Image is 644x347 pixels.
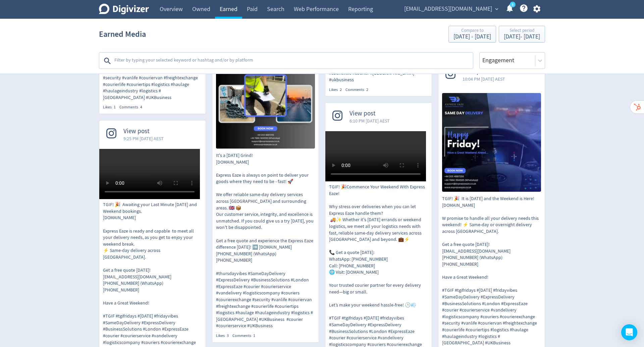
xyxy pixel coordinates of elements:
button: Compare to[DATE] - [DATE] [448,26,496,42]
div: Likes [329,87,345,93]
div: Comments [345,87,372,93]
div: Likes [103,104,119,110]
img: TGIF! 🎉 It is Friday and the Weekend is Here! www.expresseaze.co.uk W promise to handle all your ... [442,93,541,192]
span: 9:25 PM [DATE] AEST [123,135,164,142]
span: 4 [140,104,142,110]
button: [EMAIL_ADDRESS][DOMAIN_NAME] [402,4,500,14]
span: View post [123,127,164,135]
span: expand_more [494,6,500,12]
span: 1 [114,104,116,110]
h1: Earned Media [99,23,146,45]
button: Select period[DATE]- [DATE] [499,26,545,42]
div: Open Intercom Messenger [621,324,637,340]
text: 5 [512,2,514,7]
img: It's a Thursday Grind! www.expresseaze.co.uk Express Eaze is always on point to deliver your good... [216,50,315,149]
span: View post [350,110,390,117]
p: TGIF! 🎉 It is [DATE] and the Weekend is Here! [DOMAIN_NAME] W promise to handle all your delivery... [442,195,541,346]
span: 6:10 PM [DATE] AEST [350,117,390,124]
span: [EMAIL_ADDRESS][DOMAIN_NAME] [404,4,492,14]
span: 10:04 PM [DATE] AEST [463,76,505,82]
div: [DATE] - [DATE] [504,34,540,40]
span: 2 [366,87,368,92]
div: Compare to [453,28,491,34]
span: 3 [227,333,229,338]
div: Comments [232,333,259,339]
span: 2 [340,87,342,92]
span: 1 [253,333,255,338]
a: 5 [510,2,516,7]
div: Comments [119,104,146,110]
div: [DATE] - [DATE] [453,34,491,40]
a: View post5:18 PM [DATE] AESTIt's a Thursday Grind! www.expresseaze.co.uk Express Eaze is always o... [212,18,319,339]
p: It's a [DATE] Grind! [DOMAIN_NAME] Express Eaze is always on point to deliver your goods where th... [216,152,315,329]
div: Select period [504,28,540,34]
div: Likes [216,333,232,339]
